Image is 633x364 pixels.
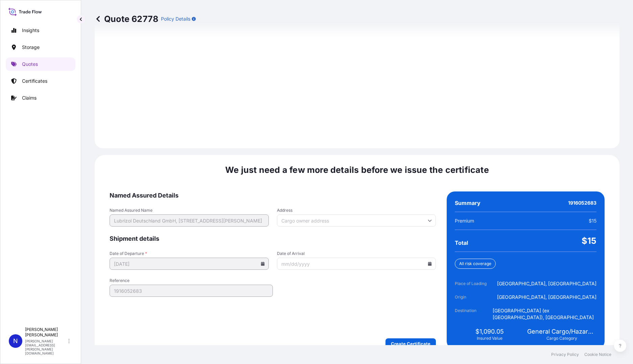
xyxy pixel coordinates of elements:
span: Named Assured Name [110,208,269,213]
p: Insights [22,27,39,34]
span: Named Assured Details [110,191,436,200]
a: Storage [6,41,75,54]
span: Premium [455,217,474,224]
span: Shipment details [110,235,436,243]
input: Your internal reference [110,285,273,297]
p: Certificates [22,78,47,84]
p: [PERSON_NAME][EMAIL_ADDRESS][PERSON_NAME][DOMAIN_NAME] [25,339,67,355]
p: Claims [22,95,37,101]
span: $15 [582,235,596,246]
p: Quotes [22,61,38,68]
span: Destination [455,307,493,321]
span: N [13,338,18,344]
span: [GEOGRAPHIC_DATA], [GEOGRAPHIC_DATA] [497,294,596,301]
span: Reference [110,278,273,283]
span: Origin [455,294,493,301]
span: [GEOGRAPHIC_DATA], [GEOGRAPHIC_DATA] [497,280,596,287]
span: Total [455,239,468,246]
span: Place of Loading [455,280,493,287]
span: We just need a few more details before we issue the certificate [225,164,489,175]
span: Date of Departure [110,251,269,256]
span: Cargo Category [546,336,577,341]
span: Date of Arrival [277,251,436,256]
div: All risk coverage [455,259,496,269]
p: Policy Details [161,16,190,22]
span: 1916052683 [568,200,596,206]
input: mm/dd/yyyy [277,258,436,270]
span: $1,090.05 [475,328,504,336]
a: Privacy Policy [551,352,579,357]
span: [GEOGRAPHIC_DATA] (ex [GEOGRAPHIC_DATA]), [GEOGRAPHIC_DATA] [493,307,596,321]
span: General Cargo/Hazardous Material [527,328,596,336]
a: Insights [6,24,75,37]
button: Create Certificate [385,338,436,349]
a: Quotes [6,57,75,71]
p: [PERSON_NAME] [PERSON_NAME] [25,327,67,338]
a: Certificates [6,74,75,88]
span: Address [277,208,436,213]
span: Insured Value [477,336,502,341]
a: Cookie Notice [584,352,611,357]
input: Cargo owner address [277,214,436,227]
p: Storage [22,44,40,51]
span: Summary [455,200,480,206]
span: $15 [589,217,596,224]
p: Create Certificate [391,340,430,347]
a: Claims [6,91,75,105]
p: Quote 62778 [95,14,158,24]
input: mm/dd/yyyy [110,258,269,270]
